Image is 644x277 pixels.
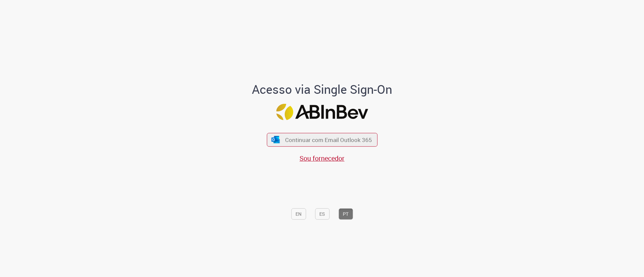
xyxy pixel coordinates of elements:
img: Logo ABInBev [276,104,368,120]
button: ES [315,208,329,220]
button: PT [338,208,353,220]
span: Continuar com Email Outlook 365 [285,136,372,144]
button: EN [291,208,306,220]
a: Sou fornecedor [300,154,344,163]
img: ícone Azure/Microsoft 360 [271,136,280,143]
button: ícone Azure/Microsoft 360 Continuar com Email Outlook 365 [267,133,377,147]
h1: Acesso via Single Sign-On [229,83,415,96]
